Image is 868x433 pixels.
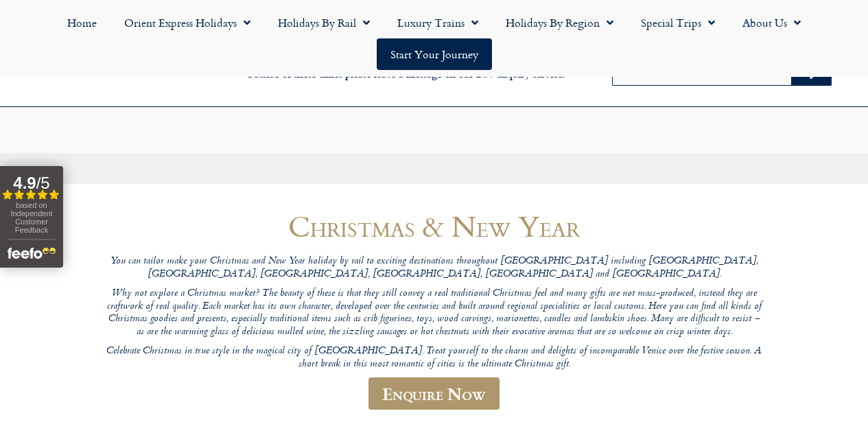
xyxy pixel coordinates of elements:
a: Start your Journey [377,38,492,70]
p: Why not explore a Christmas market? The beauty of these is that they still convey a real traditio... [105,288,764,339]
a: About Us [729,7,814,38]
h1: Christmas & New Year [105,210,764,242]
a: Holidays by Region [492,7,627,38]
a: Special Trips [627,7,729,38]
a: Enquire Now [368,377,500,410]
nav: Menu [7,7,861,70]
p: Celebrate Christmas in true style in the magical city of [GEOGRAPHIC_DATA]. Treat yourself to the... [105,345,764,371]
a: Luxury Trains [384,7,492,38]
p: You can tailor make your Christmas and New Year holiday by rail to exciting destinations througho... [105,255,764,281]
a: Holidays by Rail [264,7,384,38]
a: Orient Express Holidays [110,7,264,38]
a: Home [54,7,110,38]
